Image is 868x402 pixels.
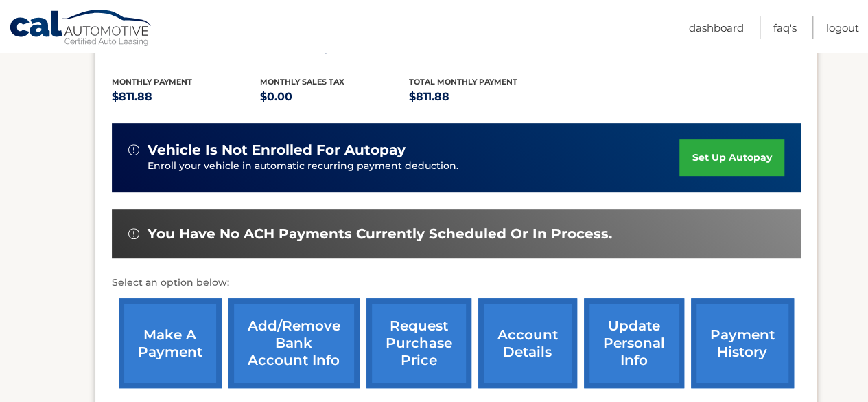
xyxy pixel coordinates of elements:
a: update personal info [584,298,684,388]
span: Total Monthly Payment [409,77,517,87]
a: Dashboard [689,16,744,39]
a: account details [478,298,577,388]
img: alert-white.svg [128,144,139,155]
span: vehicle is not enrolled for autopay [148,142,406,159]
a: Cal Automotive [9,9,153,49]
p: $0.00 [260,87,409,107]
p: Enroll your vehicle in automatic recurring payment deduction. [148,159,680,174]
p: $811.88 [112,87,261,107]
a: payment history [691,298,794,388]
img: alert-white.svg [128,228,139,239]
p: $811.88 [409,87,558,107]
a: set up autopay [679,139,784,176]
a: request purchase price [366,298,471,388]
a: FAQ's [773,16,797,39]
span: Monthly Payment [112,77,192,87]
a: make a payment [119,298,222,388]
a: Add/Remove bank account info [228,298,360,388]
span: You have no ACH payments currently scheduled or in process. [148,225,612,243]
p: Select an option below: [112,275,801,291]
span: Monthly sales Tax [260,77,344,87]
a: Logout [826,16,859,39]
